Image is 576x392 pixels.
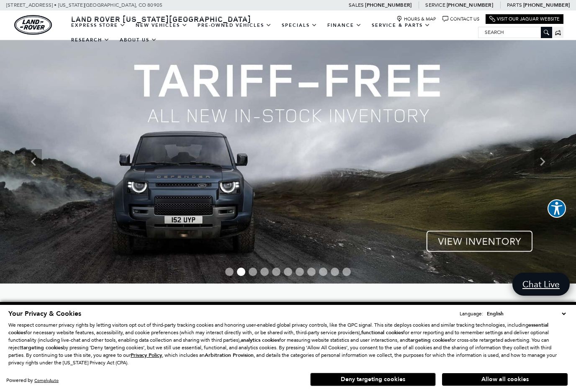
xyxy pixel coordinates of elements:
strong: targeting cookies [21,344,63,351]
strong: targeting cookies [408,337,450,343]
u: Privacy Policy [131,352,162,358]
strong: Arbitration Provision [205,352,254,358]
div: Language: [460,311,483,316]
a: New Vehicles [131,18,193,33]
a: About Us [115,33,162,47]
a: Research [66,33,115,47]
a: Service & Parts [367,18,435,33]
nav: Main Navigation [66,18,478,47]
span: Go to slide 1 [225,268,234,276]
div: Powered by [6,378,59,383]
a: [PHONE_NUMBER] [447,2,493,8]
a: Chat Live [512,273,570,296]
strong: analytics cookies [241,337,279,343]
a: ComplyAuto [34,378,59,383]
a: Visit Our Jaguar Website [489,16,560,22]
a: Specials [277,18,322,33]
button: Deny targeting cookies [310,373,436,386]
span: Go to slide 7 [296,268,304,276]
button: Allow all cookies [442,373,568,386]
div: Previous [25,149,42,174]
button: Explore your accessibility options [548,199,566,218]
span: Go to slide 4 [260,268,269,276]
a: [STREET_ADDRESS] • [US_STATE][GEOGRAPHIC_DATA], CO 80905 [6,2,162,8]
span: Go to slide 2 [237,268,245,276]
select: Language Select [485,309,568,318]
span: Go to slide 11 [342,268,351,276]
span: Go to slide 9 [319,268,327,276]
a: [PHONE_NUMBER] [365,2,411,8]
aside: Accessibility Help Desk [548,199,566,219]
span: Go to slide 10 [331,268,339,276]
span: Go to slide 5 [272,268,280,276]
a: Contact Us [442,16,479,22]
a: Hours & Map [396,16,436,22]
img: Land Rover [14,15,52,35]
span: Land Rover [US_STATE][GEOGRAPHIC_DATA] [71,14,251,24]
input: Search [478,27,552,37]
span: Parts [507,2,522,8]
span: Go to slide 8 [307,268,316,276]
span: Your Privacy & Cookies [8,309,81,318]
span: Go to slide 3 [249,268,257,276]
span: Chat Live [518,279,564,290]
p: We respect consumer privacy rights by letting visitors opt out of third-party tracking cookies an... [8,321,568,366]
a: EXPRESS STORE [66,18,131,33]
strong: functional cookies [361,329,403,336]
span: Go to slide 6 [284,268,292,276]
a: Pre-Owned Vehicles [193,18,277,33]
span: Service [425,2,445,8]
div: Next [534,149,551,174]
a: Land Rover [US_STATE][GEOGRAPHIC_DATA] [66,14,256,24]
a: [PHONE_NUMBER] [523,2,570,8]
a: Finance [322,18,367,33]
span: Sales [349,2,364,8]
a: land-rover [14,15,52,35]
